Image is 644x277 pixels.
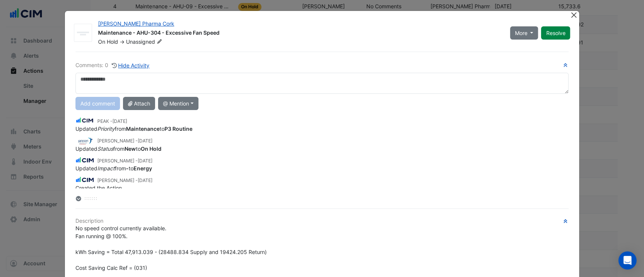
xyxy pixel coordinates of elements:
[120,38,124,45] span: ->
[570,11,578,19] button: Close
[126,125,160,132] strong: Maintenance
[75,196,82,201] fa-layers: More
[98,29,501,38] div: Maintenance - AHU-304 - Excessive Fan Speed
[98,20,174,27] a: [PERSON_NAME] Pharma Cork
[126,38,164,46] span: Unassigned
[97,118,127,125] small: PEAK -
[164,125,192,132] strong: P3 Routine
[75,145,161,152] span: Updated from to
[141,145,161,152] strong: On Hold
[111,61,150,70] button: Hide Activity
[541,26,570,40] button: Resolve
[98,38,118,45] span: On Hold
[158,97,198,110] button: @ Mention
[75,218,569,224] h6: Description
[75,61,150,70] div: Comments: 0
[75,125,192,132] span: Updated from to
[97,165,115,171] em: Impact
[618,251,636,269] div: Open Intercom Messenger
[124,145,136,152] strong: New
[97,158,152,164] small: [PERSON_NAME] -
[138,178,152,183] span: 2024-05-31 11:02:10
[134,165,152,171] strong: Energy
[112,118,127,124] span: 2025-03-02 00:23:13
[75,156,94,164] img: CIM
[123,97,155,110] button: Attach
[75,185,122,191] span: Created the Action
[97,177,152,184] small: [PERSON_NAME] -
[75,116,94,125] img: CIM
[97,145,113,152] em: Status
[75,225,267,271] span: No speed control currently available. Fan running @ 100%. kWh Saving = Total 47,913.039 - (28488....
[75,136,94,144] img: JnJ Janssen Pharma
[97,125,115,132] em: Priority
[75,165,152,171] span: Updated from to
[138,158,152,164] span: 2024-05-31 11:05:08
[97,138,152,144] small: [PERSON_NAME] -
[515,29,527,37] span: More
[75,176,94,184] img: CIM
[138,138,152,144] span: 2024-09-23 14:36:21
[126,165,129,171] strong: -
[510,26,538,40] button: More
